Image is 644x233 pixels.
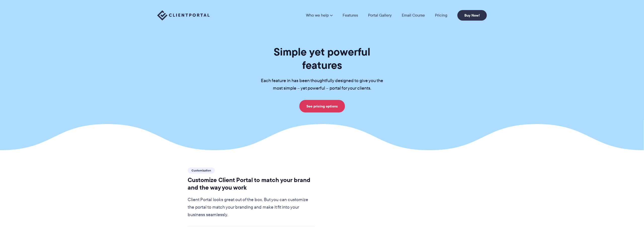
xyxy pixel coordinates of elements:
[343,13,358,17] a: Features
[306,13,333,17] a: Who we help
[299,100,345,112] a: See pricing options
[402,13,425,17] a: Email Course
[253,77,391,92] p: Each feature in has been thoughtfully designed to give you the most simple – yet powerful – porta...
[188,167,215,173] span: Customization
[435,13,447,17] a: Pricing
[368,13,392,17] a: Portal Gallery
[457,10,487,21] a: Buy Now!
[188,196,315,219] p: Client Portal looks great out of the box. But you can customize the portal to match your branding...
[188,176,315,191] h2: Customize Client Portal to match your brand and the way you work
[253,45,391,72] h1: Simple yet powerful features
